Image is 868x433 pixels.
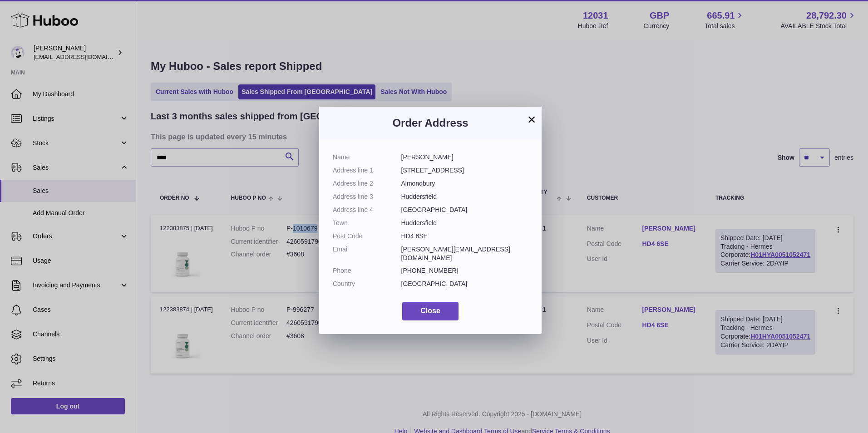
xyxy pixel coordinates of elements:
[333,245,401,262] dt: Email
[401,153,528,162] dd: [PERSON_NAME]
[401,192,528,201] dd: Huddersfield
[333,166,401,175] dt: Address line 1
[333,192,401,201] dt: Address line 3
[401,219,528,227] dd: Huddersfield
[526,114,537,125] button: ×
[402,302,459,320] button: Close
[333,153,401,162] dt: Name
[401,206,528,214] dd: [GEOGRAPHIC_DATA]
[401,179,528,188] dd: Almondbury
[401,245,528,262] dd: [PERSON_NAME][EMAIL_ADDRESS][DOMAIN_NAME]
[401,280,528,288] dd: [GEOGRAPHIC_DATA]
[333,116,528,130] h3: Order Address
[333,206,401,214] dt: Address line 4
[333,179,401,188] dt: Address line 2
[401,166,528,175] dd: [STREET_ADDRESS]
[401,266,528,275] dd: [PHONE_NUMBER]
[420,307,440,315] span: Close
[333,232,401,241] dt: Post Code
[401,232,528,241] dd: HD4 6SE
[333,280,401,288] dt: Country
[333,266,401,275] dt: Phone
[333,219,401,227] dt: Town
